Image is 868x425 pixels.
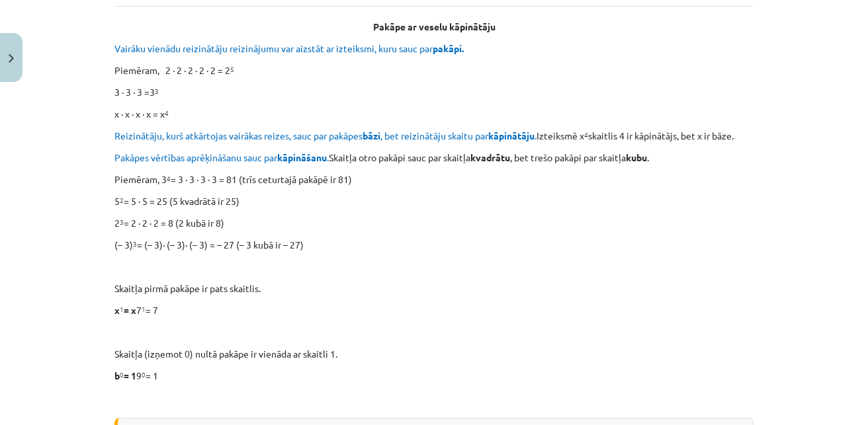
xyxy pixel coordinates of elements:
sup: 3 [133,239,137,249]
sup: 1 [142,304,146,314]
b: Pakāpe ar veselu kāpinātāju [373,20,496,32]
p: 3 ∙ 3 ∙ 3 =3 [114,85,754,99]
b: kāpinātāju [488,130,535,141]
b: = x [124,304,136,316]
p: 9 = 1 [114,369,754,383]
sup: 5 [230,64,234,74]
b: b [114,369,120,381]
b: x [114,304,120,316]
sup: 3 [155,86,159,96]
b: pakāpi. [433,42,464,54]
b: kāpināšanu [277,151,327,163]
p: 7 = 7 [114,303,754,317]
p: (– 3) = (– 3)∙ (– 3)∙ (– 3) = – 27 (– 3 kubā ir – 27) [114,238,754,252]
sup: 4 [167,173,171,183]
p: 2 = 2 ∙ 2 ∙ 2 = 8 (2 kubā ir 8) [114,216,754,230]
p: Skaitļa otro pakāpi sauc par skaitļa , bet trešo pakāpi par skaitļa . [114,151,754,165]
span: Pakāpes vērtības aprēķināšanu sauc par . [114,151,329,163]
p: Piemēram, 2 ∙ 2 ∙ 2 ∙ 2 ∙ 2 = 2 [114,63,754,77]
p: Izteiksmē x skaitlis 4 ir kāpinātājs, bet x ir bāze. [114,129,754,143]
p: x ∙ x ∙ x ∙ x = x [114,107,754,121]
sup: 4 [584,130,588,139]
b: = 1 [124,369,136,381]
b: kubu [626,151,647,163]
sup: 0 [142,369,146,379]
b: bāzi [363,130,380,141]
b: kvadrātu [470,151,510,163]
p: Skaitļa (izņemot 0) nultā pakāpe ir vienāda ar skaitli 1. [114,347,754,361]
sup: 2 [120,195,124,205]
span: Reizinātāju, kurš atkārtojas vairākas reizes, sauc par pakāpes , bet reizinātāju skaitu par . [114,130,537,141]
sup: 1 [120,304,124,314]
sup: 4 [165,108,169,118]
p: 5 = 5 ∙ 5 = 25 (5 kvadrātā ir 25) [114,194,754,208]
sup: 3 [120,217,124,227]
span: Vairāku vienādu reizinātāju reizinājumu var aizstāt ar izteiksmi, kuru sauc par [114,42,466,54]
sup: 0 [120,369,124,379]
p: Piemēram, 3 = 3 ∙ 3 ∙ 3 ∙ 3 = 81 (trīs ceturtajā pakāpē ir 81) [114,173,754,186]
p: Skaitļa pirmā pakāpe ir pats skaitlis. [114,282,754,295]
img: icon-close-lesson-0947bae3869378f0d4975bcd49f059093ad1ed9edebbc8119c70593378902aed.svg [9,54,14,63]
